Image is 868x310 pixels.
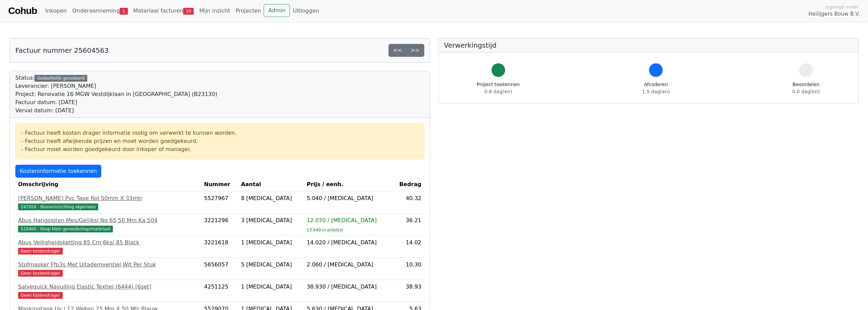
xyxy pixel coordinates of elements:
td: 3221618 [201,236,238,258]
a: Abus Hangsloten Mes/Gelijksl No 65 50 Mm Ka 504510400 - Koop klein gereedschap/materiaal [18,216,198,233]
a: Abus Veiligheidsketting 85 Cm 6ks/ 85 BlackGeen kostendrager [18,239,198,255]
div: 5 [MEDICAL_DATA] [241,261,301,269]
div: - Factuur heeft kosten drager informatie nodig om verwerkt te kunnen worden. [21,129,418,137]
div: 38.930 / [MEDICAL_DATA] [307,283,389,291]
div: Beoordelen [792,81,820,95]
div: 3 [MEDICAL_DATA] [241,216,301,225]
th: Aantal [238,178,304,192]
div: Afcoderen [642,81,670,95]
span: Geen kostendrager [18,248,63,255]
a: >> [406,44,424,57]
a: [PERSON_NAME] Pvc Tape Rol 50mm X 33mtr247050 - Binneninrichting algemeen [18,194,198,211]
div: Abus Veiligheidsketting 85 Cm 6ks/ 85 Black [18,239,198,247]
a: Salvequick Navulling Elastic Textiel (6444) [6set]Geen kostendrager [18,283,198,299]
div: 14.020 / [MEDICAL_DATA] [307,239,389,247]
a: Projecten [233,4,264,18]
span: 1.5 dag(en) [642,89,670,94]
div: 12.070 / [MEDICAL_DATA] [307,216,389,225]
a: Inkopen [42,4,69,18]
th: Bedrag [392,178,424,192]
span: 0.0 dag(en) [792,89,820,94]
div: Salvequick Navulling Elastic Textiel (6444) [6set] [18,283,198,291]
a: Stofmasker Ffp3s Met Uitademventiel Wit Per StukGeen kostendrager [18,261,198,277]
div: - Factuur heeft afwijkende prijzen en moet worden goedgekeurd. [21,137,418,145]
span: 510400 - Koop klein gereedschap/materiaal [18,226,113,232]
td: 40.32 [392,192,424,214]
td: 14.02 [392,236,424,258]
a: Kosteninformatie toekennen [15,165,101,178]
th: Omschrijving [15,178,201,192]
div: 1 [MEDICAL_DATA] [241,283,301,291]
span: Geen kostendrager [18,292,63,299]
div: [PERSON_NAME] Pvc Tape Rol 50mm X 33mtr [18,194,198,202]
span: 19 [183,8,194,15]
div: Verval datum: [DATE] [15,107,217,115]
div: 1 [MEDICAL_DATA] [241,239,301,247]
sub: 13.640 in prijslijst [307,228,343,232]
a: Uitloggen [290,4,322,18]
a: Admin [264,4,290,17]
div: 5.040 / [MEDICAL_DATA] [307,194,389,202]
td: 3221296 [201,214,238,236]
span: Geen kostendrager [18,270,63,277]
a: << [388,44,407,57]
span: Heilijgers Bouw B.V. [808,10,860,18]
th: Nummer [201,178,238,192]
div: Factuur datum: [DATE] [15,98,217,107]
span: 0.8 dag(en) [484,89,512,94]
a: Onderaanneming1 [70,4,131,18]
div: Status: [15,74,217,115]
div: Abus Hangsloten Mes/Gelijksl No 65 50 Mm Ka 504 [18,216,198,225]
h5: Factuur nummer 25604563 [15,46,109,54]
a: Cohub [8,3,37,19]
div: Leverancier: [PERSON_NAME] [15,82,217,90]
div: Project: Renovatie 16 MGW Vestdijklaan in [GEOGRAPHIC_DATA] (B23130) [15,90,217,98]
td: 5527967 [201,192,238,214]
span: 247050 - Binneninrichting algemeen [18,203,98,210]
span: 1 [120,8,128,15]
td: 38.93 [392,280,424,302]
td: 4251125 [201,280,238,302]
div: Stofmasker Ffp3s Met Uitademventiel Wit Per Stuk [18,261,198,269]
a: Materiaal facturen19 [131,4,197,18]
div: Project toekennen [477,81,520,95]
div: 2.060 / [MEDICAL_DATA] [307,261,389,269]
h5: Verwerkingstijd [444,41,853,49]
div: Gedeeltelijk gecodeerd [34,75,87,82]
div: - Factuur moet worden goedgekeurd door inkoper of manager. [21,145,418,153]
div: 8 [MEDICAL_DATA] [241,194,301,202]
td: 10.30 [392,258,424,280]
td: 36.21 [392,214,424,236]
th: Prijs / eenh. [304,178,392,192]
a: Mijn inzicht [196,4,233,18]
span: Ingelogd onder: [825,4,860,10]
td: 5656057 [201,258,238,280]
